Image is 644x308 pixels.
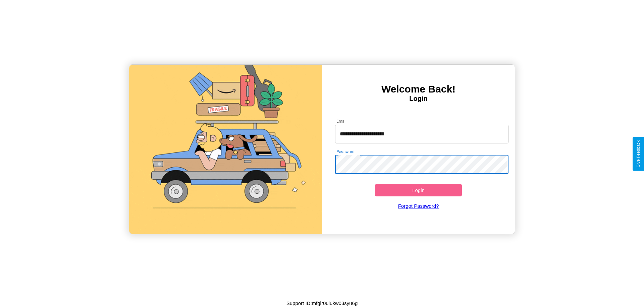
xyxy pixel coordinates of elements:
[332,196,505,215] a: Forgot Password?
[336,149,354,155] label: Password
[636,140,641,168] div: Give Feedback
[322,83,515,95] h3: Welcome Back!
[286,299,358,308] p: Support ID: mfgir0uiukw03syu6g
[322,95,515,103] h4: Login
[129,65,322,234] img: gif
[336,118,347,124] label: Email
[375,184,462,196] button: Login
